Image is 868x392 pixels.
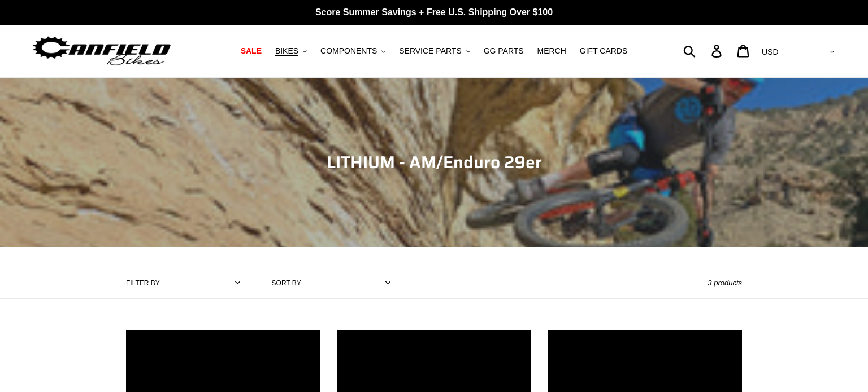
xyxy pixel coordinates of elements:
[532,43,572,59] a: MERCH
[235,43,267,59] a: SALE
[31,33,172,69] img: Canfield Bikes
[689,38,718,63] input: Search
[320,46,377,56] span: COMPONENTS
[275,46,298,56] span: BIKES
[327,149,542,175] span: LITHIUM - AM/Enduro 29er
[315,43,391,59] button: COMPONENTS
[708,279,742,287] span: 3 products
[574,43,633,59] a: GIFT CARDS
[393,43,475,59] button: SERVICE PARTS
[126,278,160,288] label: Filter by
[272,278,301,288] label: Sort by
[270,43,313,59] button: BIKES
[241,46,262,56] span: SALE
[580,46,628,56] span: GIFT CARDS
[399,46,461,56] span: SERVICE PARTS
[484,46,524,56] span: GG PARTS
[537,46,566,56] span: MERCH
[478,43,530,59] a: GG PARTS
